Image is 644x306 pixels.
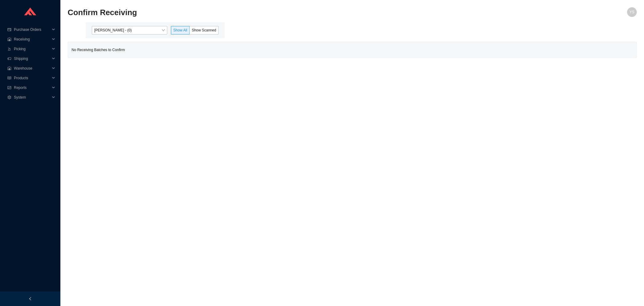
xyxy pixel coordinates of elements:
[173,28,187,32] span: Show All
[630,7,634,17] span: YS
[7,86,11,90] span: fund
[14,93,50,102] span: System
[28,297,32,301] span: left
[7,28,11,31] span: credit-card
[14,83,50,93] span: Reports
[192,28,216,32] span: Show Scanned
[14,34,50,44] span: Receiving
[7,96,11,99] span: setting
[14,54,50,63] span: Shipping
[14,44,50,54] span: Picking
[14,73,50,83] span: Products
[68,7,495,18] h2: Confirm Receiving
[7,76,11,80] span: read
[14,63,50,73] span: Warehouse
[68,42,636,58] div: No Receiving Batches to Confirm
[14,25,50,34] span: Purchase Orders
[94,26,165,34] span: Yossi Siff - (0)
